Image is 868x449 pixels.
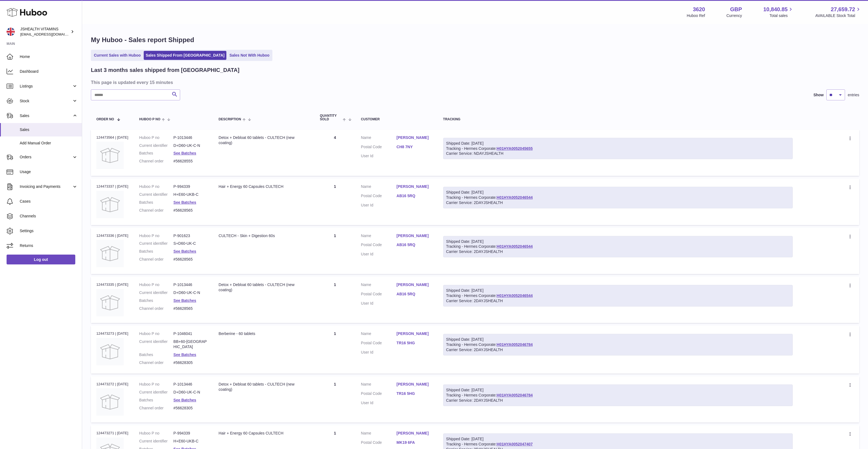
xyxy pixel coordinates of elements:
[174,382,208,387] dd: P-1013446
[96,431,128,436] div: 124473271 | [DATE]
[361,340,397,347] dt: Postal Code
[446,239,790,244] div: Shipped Date: [DATE]
[361,252,397,257] dt: User Id
[139,159,174,164] dt: Channel order
[20,169,78,174] span: Usage
[139,306,174,311] dt: Channel order
[20,199,78,204] span: Cases
[361,301,397,306] dt: User Id
[361,431,397,437] dt: Name
[96,338,124,365] img: no-photo.jpg
[315,130,356,176] td: 4
[91,79,858,85] h3: This page is updated every 15 minutes
[397,431,432,436] a: [PERSON_NAME]
[497,293,533,298] a: H01HYA0052046544
[20,27,70,37] div: JSHEALTH VITAMINS
[446,347,790,352] div: Carrier Service: 2DAYJSHEALTH
[139,352,174,357] dt: Batches
[96,331,128,336] div: 124473273 | [DATE]
[174,282,208,287] dd: P-1013446
[139,339,174,349] dt: Current identifier
[227,51,271,60] a: Sales Not With Huboo
[139,431,174,436] dt: Huboo P no
[7,255,75,264] a: Log out
[848,92,859,98] span: entries
[139,382,174,387] dt: Huboo P no
[96,388,124,416] img: no-photo.jpg
[174,406,208,411] dd: #56628305
[446,151,790,156] div: Carrier Service: NDAYJSHEALTH
[219,382,309,392] div: Detox + Debloat 60 tablets - CULTECH (new coating)
[174,249,196,253] a: See Batches
[361,144,397,151] dt: Postal Code
[219,431,309,436] div: Hair + Energy 60 Capsules CULTECH
[174,143,208,148] dd: D+D60-UK-C-N
[361,233,397,240] dt: Name
[139,249,174,254] dt: Batches
[174,298,196,303] a: See Batches
[96,191,124,218] img: no-photo.jpg
[397,135,432,140] a: [PERSON_NAME]
[361,184,397,191] dt: Name
[139,282,174,287] dt: Huboo P no
[139,406,174,411] dt: Channel order
[174,439,208,444] dd: H+E60-UKB-C
[174,352,196,357] a: See Batches
[96,118,114,121] span: Order No
[315,179,356,225] td: 1
[174,192,208,197] dd: H+E60-UKB-C
[397,440,432,445] a: MK19 6FA
[814,92,824,98] label: Show
[446,200,790,205] div: Carrier Service: 2DAYJSHEALTH
[139,208,174,213] dt: Channel order
[397,391,432,396] a: TR16 5HG
[763,6,794,18] a: 10,840.85 Total sales
[20,243,78,248] span: Returns
[144,51,226,60] a: Sales Shipped From [GEOGRAPHIC_DATA]
[446,298,790,304] div: Carrier Service: 2DAYJSHEALTH
[693,6,705,13] strong: 3620
[443,138,793,159] div: Tracking - Hermes Corporate:
[443,187,793,208] div: Tracking - Hermes Corporate:
[397,233,432,238] a: [PERSON_NAME]
[361,282,397,289] dt: Name
[139,257,174,262] dt: Channel order
[397,242,432,247] a: AB16 5RQ
[139,298,174,303] dt: Batches
[20,84,72,89] span: Listings
[96,142,124,169] img: no-photo.jpg
[361,118,432,121] div: Customer
[769,13,794,18] span: Total sales
[174,331,208,336] dd: P-1046041
[397,331,432,336] a: [PERSON_NAME]
[361,391,397,398] dt: Postal Code
[446,288,790,293] div: Shipped Date: [DATE]
[443,236,793,258] div: Tracking - Hermes Corporate:
[139,398,174,403] dt: Batches
[139,192,174,197] dt: Current identifier
[91,36,859,44] h1: My Huboo - Sales report Shipped
[443,118,793,121] div: Tracking
[361,440,397,447] dt: Postal Code
[361,135,397,142] dt: Name
[174,200,196,205] a: See Batches
[92,51,143,60] a: Current Sales with Huboo
[139,143,174,148] dt: Current identifier
[497,244,533,249] a: H01HYA0052046544
[497,195,533,200] a: H01HYA0052046544
[174,159,208,164] dd: #56628555
[174,241,208,246] dd: S+D60-UK-C
[139,200,174,205] dt: Batches
[174,431,208,436] dd: P-994339
[443,384,793,406] div: Tracking - Hermes Corporate:
[443,334,793,355] div: Tracking - Hermes Corporate:
[139,118,160,121] span: Huboo P no
[446,190,790,195] div: Shipped Date: [DATE]
[443,285,793,307] div: Tracking - Hermes Corporate:
[139,439,174,444] dt: Current identifier
[219,282,309,293] div: Detox + Debloat 60 tablets - CULTECH (new coating)
[96,282,128,287] div: 124473335 | [DATE]
[219,184,309,189] div: Hair + Energy 60 Capsules CULTECH
[446,436,790,442] div: Shipped Date: [DATE]
[96,289,124,316] img: no-photo.jpg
